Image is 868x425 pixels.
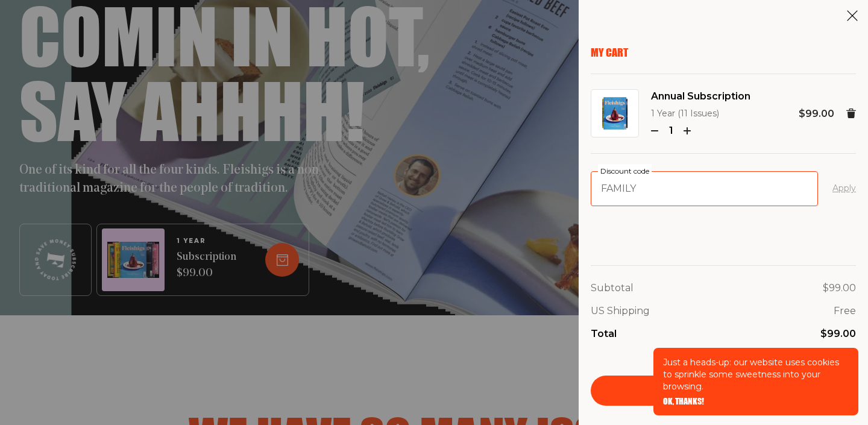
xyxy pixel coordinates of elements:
[591,46,856,59] p: My Cart
[602,97,627,130] img: Annual Subscription Image
[823,280,856,296] p: $99.00
[598,165,652,178] label: Discount code
[799,106,834,122] p: $99.00
[591,303,650,319] p: US Shipping
[663,397,704,406] button: OK, THANKS!
[651,107,750,121] p: 1 Year (11 Issues)
[591,376,856,406] a: Checkout
[591,326,617,342] p: Total
[651,89,750,104] a: Annual Subscription
[663,356,849,392] p: Just a heads-up: our website uses cookies to sprinkle some sweetness into your browsing.
[591,280,634,296] p: Subtotal
[591,171,818,206] input: Discount code
[832,181,856,196] button: Apply
[820,326,856,342] p: $99.00
[663,123,679,139] p: 1
[834,303,856,319] p: Free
